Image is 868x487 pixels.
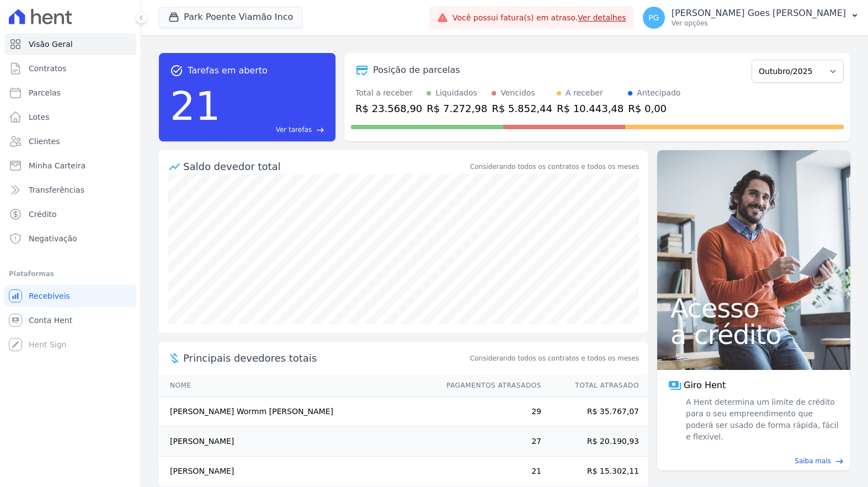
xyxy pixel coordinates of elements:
div: Antecipado [637,87,680,99]
div: Considerando todos os contratos e todos os meses [470,162,639,172]
td: 27 [436,427,542,457]
span: Tarefas em aberto [188,64,268,77]
div: Liquidados [435,87,477,99]
th: Total Atrasado [542,374,648,397]
span: PG [648,14,659,22]
a: Saiba mais east [664,456,844,466]
td: R$ 35.767,07 [542,397,648,427]
div: A receber [566,87,603,99]
a: Negativação [4,227,136,250]
span: Lotes [29,112,50,123]
a: Contratos [4,57,136,80]
div: Posição de parcelas [373,63,460,77]
a: Ver tarefas east [225,125,324,135]
div: Vencidos [500,87,535,99]
div: R$ 5.852,44 [492,101,552,116]
a: Visão Geral [4,33,136,55]
button: PG [PERSON_NAME] Goes [PERSON_NAME] Ver opções [634,2,868,33]
span: east [316,126,324,134]
span: Ver tarefas [276,125,312,135]
p: Ver opções [672,19,846,28]
div: R$ 0,00 [628,101,680,116]
a: Lotes [4,106,136,128]
span: Recebíveis [29,290,70,301]
span: Acesso [670,295,837,321]
td: R$ 20.190,93 [542,427,648,457]
td: 21 [436,457,542,486]
a: Conta Hent [4,309,136,331]
div: Total a receber [355,87,422,99]
span: Transferências [29,184,84,195]
span: east [835,457,844,465]
span: Crédito [29,209,57,220]
a: Transferências [4,179,136,201]
span: task_alt [170,64,183,77]
span: Minha Carteira [29,160,86,171]
div: Saldo devedor total [183,159,468,174]
td: 29 [436,397,542,427]
p: [PERSON_NAME] Goes [PERSON_NAME] [672,8,846,19]
span: Principais devedores totais [183,351,468,366]
a: Parcelas [4,82,136,104]
td: [PERSON_NAME] Wormm [PERSON_NAME] [159,397,436,427]
a: Recebíveis [4,285,136,307]
a: Ver detalhes [578,13,626,22]
th: Pagamentos Atrasados [436,374,542,397]
span: A Hent determina um limite de crédito para o seu empreendimento que poderá ser usado de forma ráp... [684,396,839,443]
div: 21 [170,77,221,135]
span: Contratos [29,63,66,74]
span: Clientes [29,136,60,147]
span: Negativação [29,233,77,244]
span: Você possui fatura(s) em atraso. [452,12,626,24]
span: Conta Hent [29,315,72,326]
td: [PERSON_NAME] [159,427,436,457]
span: Saiba mais [795,456,831,466]
td: [PERSON_NAME] [159,457,436,486]
div: R$ 7.272,98 [427,101,487,116]
span: Giro Hent [684,379,726,392]
div: Plataformas [9,267,132,280]
td: R$ 15.302,11 [542,457,648,486]
div: R$ 23.568,90 [355,101,422,116]
span: a crédito [670,321,837,348]
button: Park Poente Viamão Inco [159,7,302,28]
th: Nome [159,374,436,397]
a: Crédito [4,203,136,225]
span: Visão Geral [29,39,73,50]
a: Clientes [4,130,136,152]
div: R$ 10.443,48 [557,101,624,116]
a: Minha Carteira [4,155,136,177]
span: Considerando todos os contratos e todos os meses [470,353,639,363]
span: Parcelas [29,87,61,98]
